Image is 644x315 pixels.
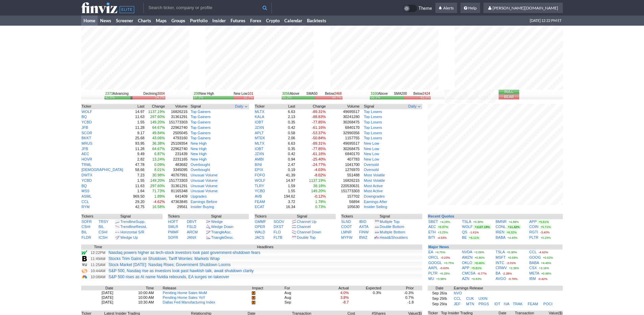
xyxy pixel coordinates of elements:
[81,235,91,239] a: FLDR
[255,163,262,167] a: BINI
[454,302,460,306] a: JEF
[326,114,360,120] td: 30241280
[326,109,360,115] td: 49695517
[403,5,432,12] a: Theme
[428,266,438,270] a: AAPL
[423,92,430,95] span: 2424
[297,220,316,224] a: Channel Up
[211,220,223,224] a: Wedge
[191,115,211,119] a: Top Gainers
[81,173,92,177] a: DWTX
[81,141,92,145] a: MRUS
[81,16,98,26] a: Home
[529,230,538,234] a: RGTI
[136,16,153,26] a: Charts
[364,194,385,198] a: Downgrades
[295,104,326,109] th: Change
[275,104,296,109] th: Last
[462,235,467,239] a: BE
[224,230,232,234] span: Asc.
[255,200,265,204] a: FEAM
[150,120,165,124] span: 149.20%
[81,184,87,188] a: BQ
[341,235,353,239] a: MYFW
[364,125,382,130] a: Top Losers
[364,205,387,209] a: Insider Selling
[273,235,282,239] a: FLTB
[81,168,123,172] a: [DEMOGRAPHIC_DATA]
[191,178,218,182] a: Unusual Volume
[297,235,315,239] a: Double Top
[529,250,537,254] a: CCL
[462,220,471,224] a: TSLA
[496,235,505,239] a: BABA
[462,230,468,234] a: QS
[191,163,210,167] a: Overbought
[248,16,264,26] a: Forex
[513,302,523,306] a: TRAK
[312,136,326,140] span: -50.84%
[81,163,92,167] a: TRML
[165,125,188,131] td: 22962740
[131,114,145,120] td: 11.63
[529,225,539,229] a: COIN
[131,125,145,131] td: 11.28
[364,184,383,188] a: Most Active
[255,168,263,172] a: EPIX
[462,271,475,275] a: CMCSA
[496,266,507,270] a: CRWV
[105,92,113,95] span: 2373
[120,220,136,224] span: Trendline
[120,225,147,229] a: TrendlineResist.
[255,173,265,177] a: FOFO
[210,16,228,26] a: Insider
[169,16,188,26] a: Groups
[255,205,265,209] a: ECAT
[273,225,283,229] a: DXST
[359,230,368,234] a: FINW
[332,96,341,99] div: 44.7%
[81,230,87,234] a: BIL
[364,178,385,182] a: Most Volatile
[255,152,264,156] a: JZXN
[255,194,262,198] a: AVB
[191,184,218,188] a: Unusual Volume
[364,131,382,135] a: Top Losers
[165,104,188,109] th: Volume
[275,136,296,141] td: 2.06
[152,131,165,135] span: 49.84%
[428,235,435,239] a: BITI
[428,255,438,259] a: ORCL
[529,271,539,275] a: META
[364,163,379,167] a: Oversold
[228,16,248,26] a: Futures
[98,235,107,239] a: ICSH
[326,136,360,141] td: 1157755
[454,296,461,300] a: CCL
[191,152,207,156] a: New High
[297,230,321,234] a: Channel Down
[364,115,382,119] a: Top Losers
[191,200,217,204] a: Earnings Before
[98,220,108,224] a: TRSY
[234,104,248,109] button: Signals interval
[131,120,145,125] td: 1.55
[120,225,136,229] span: Trendline
[529,255,541,259] a: GOOG
[282,91,300,96] div: Above
[364,168,379,172] a: Oversold
[109,256,220,261] a: Stocks Trim Gains on Shutdown, Tariff Worries: Markets Wrap
[168,230,179,234] a: PMMF
[81,120,92,124] a: YCBD
[413,91,430,96] div: Below
[364,141,379,145] a: New Low
[155,96,165,99] div: 54.2%
[419,5,432,12] span: Theme
[359,220,366,224] a: IBID
[152,125,165,130] span: 64.67%
[152,141,165,145] span: 36.38%
[312,125,326,130] span: -61.16%
[305,16,329,26] a: Backtests
[359,235,367,239] a: BWZ
[150,115,165,119] span: 297.60%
